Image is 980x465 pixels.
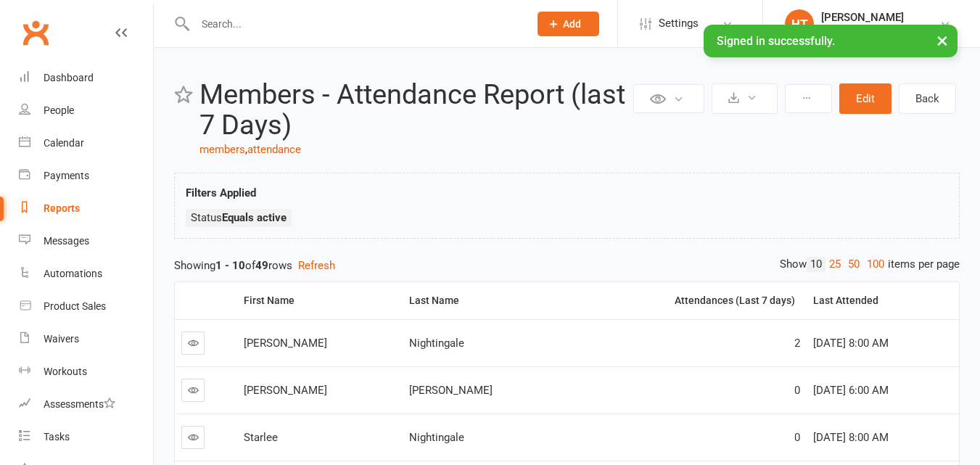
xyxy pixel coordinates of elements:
a: Assessments [19,388,153,421]
div: People [44,104,74,116]
strong: 1 - 10 [215,259,245,272]
div: Last Attended [813,295,947,306]
a: 100 [863,257,888,272]
span: [PERSON_NAME] [409,384,493,397]
div: Show items per page [780,257,960,272]
span: 0 [794,384,800,397]
span: Status [191,211,287,224]
a: Reports [19,192,153,225]
div: Calendar [44,137,84,149]
a: Tasks [19,421,153,453]
div: HT [785,9,814,38]
a: Clubworx [17,15,54,51]
a: attendance [247,143,301,156]
div: Showing of rows [174,257,960,274]
a: Product Sales [19,290,153,323]
a: Calendar [19,127,153,160]
div: Assessments [44,398,115,410]
a: Dashboard [19,62,153,94]
div: Workouts [44,366,87,377]
span: Starlee [244,431,278,444]
button: Refresh [298,257,335,274]
span: Add [563,18,581,30]
div: Attendances (Last 7 days) [575,295,795,306]
a: Waivers [19,323,153,355]
span: , [245,143,247,156]
span: [DATE] 6:00 AM [813,384,889,397]
span: Nightingale [409,337,464,350]
div: Messages [44,235,89,247]
a: 50 [844,257,863,272]
a: 10 [807,257,825,272]
div: Reports [44,202,80,214]
a: Back [899,83,956,114]
div: Tasks [44,431,70,443]
span: 2 [794,337,800,350]
span: [PERSON_NAME] [244,337,327,350]
button: Add [538,12,599,36]
a: 25 [825,257,844,272]
a: People [19,94,153,127]
div: Last Name [409,295,557,306]
span: Signed in successfully. [717,34,835,48]
h2: Members - Attendance Report (last 7 Days) [199,80,630,141]
span: [DATE] 8:00 AM [813,431,889,444]
strong: 49 [255,259,268,272]
strong: Equals active [222,211,287,224]
div: Waivers [44,333,79,345]
div: Product Sales [44,300,106,312]
span: 0 [794,431,800,444]
div: Payments [44,170,89,181]
div: First Name [244,295,392,306]
button: Edit [839,83,892,114]
a: Workouts [19,355,153,388]
span: Nightingale [409,431,464,444]
button: × [929,25,955,56]
span: Settings [659,7,699,40]
a: Payments [19,160,153,192]
div: Dashboard [44,72,94,83]
a: Automations [19,258,153,290]
a: Messages [19,225,153,258]
input: Search... [191,14,519,34]
div: Sapiens Fitness [821,24,904,37]
span: [PERSON_NAME] [244,384,327,397]
strong: Filters Applied [186,186,256,199]
div: [PERSON_NAME] [821,11,904,24]
span: [DATE] 8:00 AM [813,337,889,350]
a: members [199,143,245,156]
div: Automations [44,268,102,279]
